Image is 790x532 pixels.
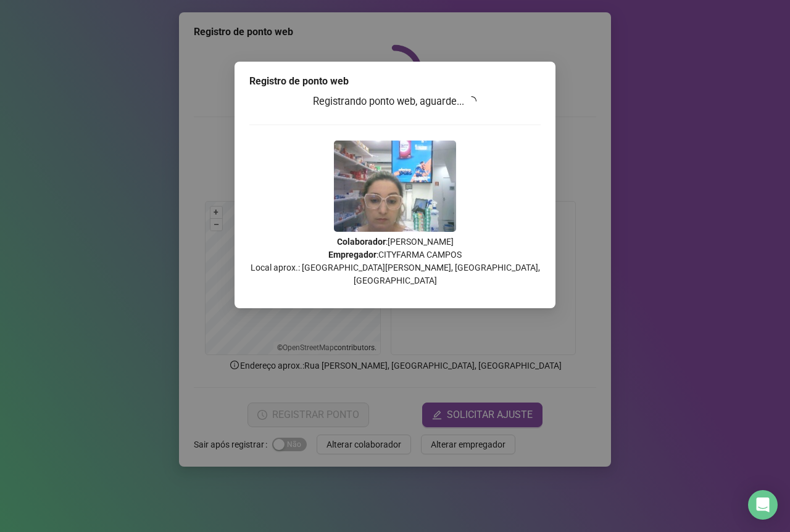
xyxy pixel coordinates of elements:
img: 2Q== [334,141,456,232]
p: : [PERSON_NAME] : CITYFARMA CAMPOS Local aprox.: [GEOGRAPHIC_DATA][PERSON_NAME], [GEOGRAPHIC_DATA... [249,235,541,287]
h3: Registrando ponto web, aguarde... [249,94,541,110]
strong: Colaborador [337,237,386,247]
div: Registro de ponto web [249,74,541,89]
strong: Empregador [328,250,376,260]
span: loading [467,96,478,107]
div: Open Intercom Messenger [748,490,778,520]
